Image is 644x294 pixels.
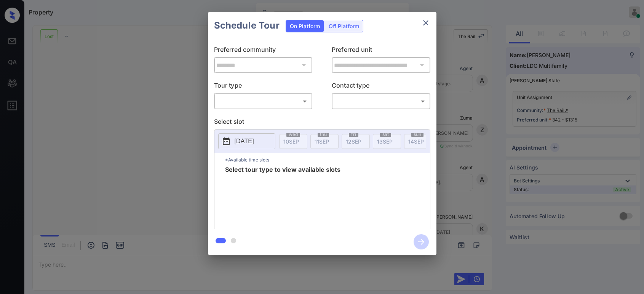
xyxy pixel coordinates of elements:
button: close [418,15,433,30]
p: *Available time slots [225,153,430,166]
h2: Schedule Tour [208,12,286,39]
div: On Platform [286,20,324,32]
div: Off Platform [325,20,363,32]
p: Preferred community [214,45,313,57]
button: [DATE] [218,133,275,149]
p: Contact type [332,81,430,93]
span: Select tour type to view available slots [225,166,340,227]
p: Select slot [214,117,430,129]
p: [DATE] [235,137,254,146]
p: Preferred unit [332,45,430,57]
p: Tour type [214,81,313,93]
